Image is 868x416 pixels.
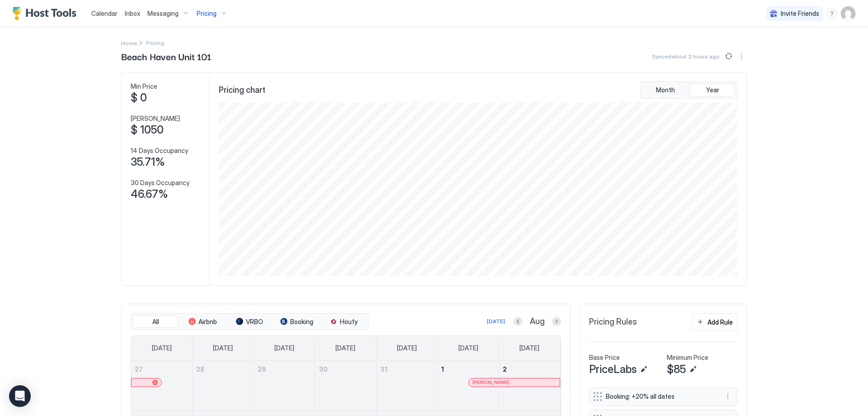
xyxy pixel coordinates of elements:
[152,344,172,352] span: [DATE]
[667,354,708,362] span: Minimum Price
[13,7,80,20] a: Host Tools Logo
[438,361,499,378] a: August 1, 2025
[133,316,178,328] button: All
[722,391,733,402] button: More options
[380,365,387,373] span: 31
[606,392,713,401] span: Booking: +20% all dates
[641,81,737,99] div: tab-group
[315,361,377,411] td: July 30, 2025
[519,344,539,352] span: [DATE]
[530,316,545,327] span: Aug
[499,361,560,411] td: August 2, 2025
[656,86,675,94] span: Month
[589,317,637,327] span: Pricing Rules
[643,84,688,96] button: Month
[196,365,204,373] span: 28
[265,336,303,360] a: Tuesday
[688,364,698,375] button: Edit
[131,91,147,105] span: $ 0
[826,8,837,19] div: menu
[198,318,217,326] span: Airbnb
[219,85,265,96] span: Pricing chart
[377,361,438,378] a: July 31, 2025
[290,318,313,326] span: Booking
[121,49,211,63] span: Beach Haven Unit 101
[781,10,819,18] span: Invite Friends
[315,361,376,378] a: July 30, 2025
[736,51,747,62] button: More options
[722,391,733,402] div: menu
[91,9,118,18] a: Calendar
[510,336,548,360] a: Saturday
[152,318,159,326] span: All
[204,336,242,360] a: Monday
[319,365,328,373] span: 30
[438,361,499,411] td: August 1, 2025
[227,316,272,328] button: VRBO
[197,10,217,18] span: Pricing
[254,361,315,411] td: July 29, 2025
[274,344,294,352] span: [DATE]
[9,385,31,407] div: Open Intercom Messenger
[274,316,319,328] button: Booking
[131,179,189,187] span: 30 Days Occupancy
[131,313,368,330] div: tab-group
[131,82,157,91] span: Min Price
[131,361,192,378] a: July 27, 2025
[254,361,315,378] a: July 29, 2025
[147,10,179,18] span: Messaging
[376,361,438,411] td: July 31, 2025
[131,115,180,123] span: [PERSON_NAME]
[121,40,137,47] span: Home
[499,361,560,378] a: August 2, 2025
[667,363,686,376] span: $85
[652,53,720,60] span: Synced about 2 hours ago
[213,344,233,352] span: [DATE]
[131,123,164,137] span: $ 1050
[193,361,254,378] a: July 28, 2025
[486,316,506,327] button: [DATE]
[131,147,188,155] span: 14 Days Occupancy
[321,316,366,328] button: Houfy
[143,336,181,360] a: Sunday
[131,155,165,169] span: 35.71%
[589,354,620,362] span: Base Price
[458,344,478,352] span: [DATE]
[335,344,355,352] span: [DATE]
[472,379,556,385] div: [PERSON_NAME]
[503,365,507,373] span: 2
[472,379,509,385] span: [PERSON_NAME]
[326,336,364,360] a: Wednesday
[552,317,561,326] button: Next month
[125,9,140,18] a: Inbox
[514,317,523,326] button: Previous month
[125,10,140,17] span: Inbox
[135,365,143,373] span: 27
[638,364,649,375] button: Edit
[258,365,266,373] span: 29
[708,317,733,327] div: Add Rule
[91,10,118,17] span: Calendar
[397,344,417,352] span: [DATE]
[146,39,164,46] span: Breadcrumb
[388,336,426,360] a: Thursday
[690,84,735,96] button: Year
[736,51,747,62] div: menu
[487,317,505,325] div: [DATE]
[449,336,487,360] a: Friday
[706,86,719,94] span: Year
[441,365,444,373] span: 1
[121,38,137,48] div: Breadcrumb
[193,361,254,411] td: July 28, 2025
[121,38,137,48] a: Home
[131,361,193,411] td: July 27, 2025
[589,363,637,376] span: PriceLabs
[723,51,734,62] button: Sync prices
[841,6,855,21] div: User profile
[131,187,168,201] span: 46.67%
[692,313,737,331] button: Add Rule
[340,318,358,326] span: Houfy
[246,318,263,326] span: VRBO
[180,316,225,328] button: Airbnb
